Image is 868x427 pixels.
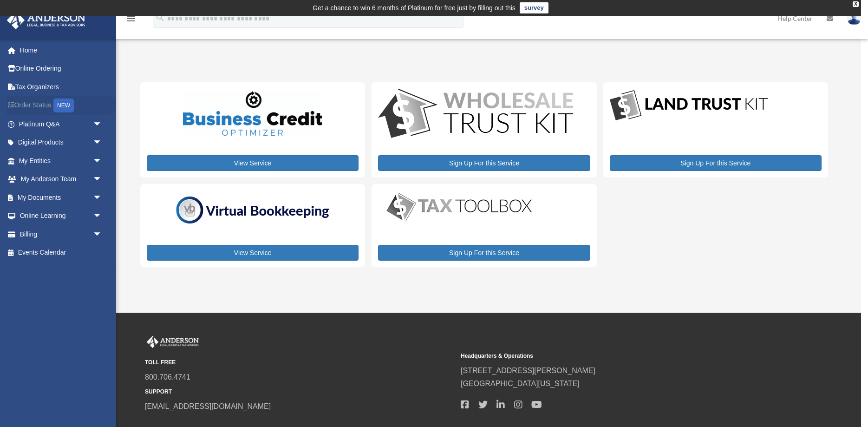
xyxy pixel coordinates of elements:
[53,99,74,112] div: NEW
[145,387,454,397] small: SUPPORT
[7,78,116,96] a: Tax Organizers
[461,380,580,388] a: [GEOGRAPHIC_DATA][US_STATE]
[853,1,859,7] div: close
[145,373,190,381] a: 800.706.4741
[847,12,861,25] img: User Pic
[147,155,359,171] a: View Service
[610,89,768,123] img: LandTrust_lgo-1.jpg
[93,225,111,244] span: arrow_drop_down
[147,245,359,261] a: View Service
[7,96,116,115] a: Order StatusNEW
[93,115,111,134] span: arrow_drop_down
[461,351,770,361] small: Headquarters & Operations
[378,245,590,261] a: Sign Up For this Service
[7,41,116,59] a: Home
[7,59,116,78] a: Online Ordering
[520,2,548,13] a: survey
[93,133,111,152] span: arrow_drop_down
[378,191,541,223] img: taxtoolbox_new-1.webp
[7,115,116,133] a: Platinum Q&Aarrow_drop_down
[4,11,88,29] img: Anderson Advisors Platinum Portal
[313,2,516,13] div: Get a chance to win 6 months of Platinum for free just by filling out this
[610,155,822,171] a: Sign Up For this Service
[7,133,111,152] a: Digital Productsarrow_drop_down
[7,151,116,170] a: My Entitiesarrow_drop_down
[93,188,111,207] span: arrow_drop_down
[378,155,590,171] a: Sign Up For this Service
[155,13,165,23] i: search
[461,367,595,374] a: [STREET_ADDRESS][PERSON_NAME]
[145,336,201,348] img: Anderson Advisors Platinum Portal
[125,13,137,24] i: menu
[145,358,454,368] small: TOLL FREE
[7,243,116,262] a: Events Calendar
[7,188,116,207] a: My Documentsarrow_drop_down
[7,207,116,225] a: Online Learningarrow_drop_down
[145,402,271,410] a: [EMAIL_ADDRESS][DOMAIN_NAME]
[93,207,111,226] span: arrow_drop_down
[125,16,137,24] a: menu
[7,170,116,189] a: My Anderson Teamarrow_drop_down
[378,89,573,140] img: WS-Trust-Kit-lgo-1.jpg
[93,170,111,189] span: arrow_drop_down
[93,151,111,171] span: arrow_drop_down
[7,225,116,243] a: Billingarrow_drop_down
